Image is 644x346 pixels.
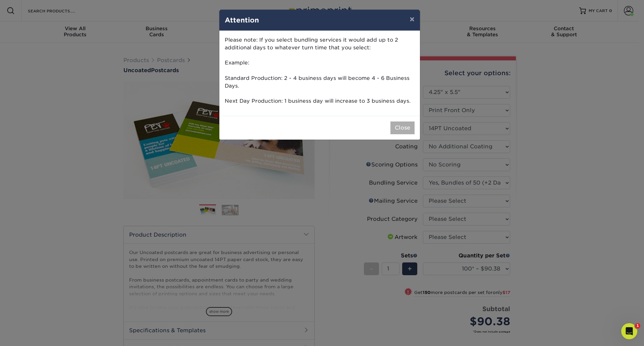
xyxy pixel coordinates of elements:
button: × [404,10,420,29]
span: 1 [635,323,640,329]
h4: Attention [225,15,415,25]
iframe: Intercom live chat [621,323,637,339]
p: Please note: If you select bundling services it would add up to 2 additional days to whatever tur... [225,36,415,105]
button: Close [390,121,415,134]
